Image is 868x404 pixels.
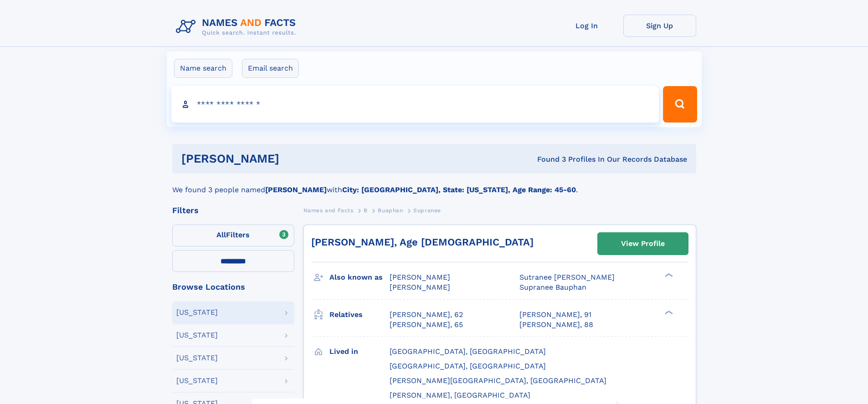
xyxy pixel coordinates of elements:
[598,233,688,255] a: View Profile
[174,59,232,78] label: Name search
[378,205,403,216] a: Buaphan
[390,391,530,399] span: [PERSON_NAME], [GEOGRAPHIC_DATA]
[519,283,586,291] span: Supranee Bauphan
[663,272,673,278] div: ❯
[390,283,450,291] span: [PERSON_NAME]
[176,309,218,316] div: [US_STATE]
[172,283,294,291] div: Browse Locations
[390,362,546,370] span: [GEOGRAPHIC_DATA], [GEOGRAPHIC_DATA]
[176,377,218,384] div: [US_STATE]
[390,310,463,320] a: [PERSON_NAME], 62
[176,354,218,362] div: [US_STATE]
[242,59,299,78] label: Email search
[408,154,687,164] div: Found 3 Profiles In Our Records Database
[623,15,696,37] a: Sign Up
[364,205,368,216] a: B
[663,309,673,315] div: ❯
[172,206,294,215] div: Filters
[390,347,546,356] span: [GEOGRAPHIC_DATA], [GEOGRAPHIC_DATA]
[329,307,390,322] h3: Relatives
[329,270,390,285] h3: Also known as
[176,332,218,339] div: [US_STATE]
[390,320,463,330] a: [PERSON_NAME], 65
[621,233,665,254] div: View Profile
[329,344,390,359] h3: Lived in
[663,86,697,123] button: Search Button
[390,376,606,385] span: [PERSON_NAME][GEOGRAPHIC_DATA], [GEOGRAPHIC_DATA]
[265,185,327,194] b: [PERSON_NAME]
[390,273,450,281] span: [PERSON_NAME]
[550,15,623,37] a: Log In
[172,225,294,246] label: Filters
[181,153,408,164] h1: [PERSON_NAME]
[413,207,441,214] span: Supranee
[364,207,368,214] span: B
[311,236,534,248] a: [PERSON_NAME], Age [DEMOGRAPHIC_DATA]
[216,230,226,239] span: All
[342,185,576,194] b: City: [GEOGRAPHIC_DATA], State: [US_STATE], Age Range: 45-60
[171,86,659,123] input: search input
[172,15,303,39] img: Logo Names and Facts
[519,320,593,330] a: [PERSON_NAME], 88
[519,273,615,281] span: Sutranee [PERSON_NAME]
[303,205,354,216] a: Names and Facts
[378,207,403,214] span: Buaphan
[172,174,696,195] div: We found 3 people named with .
[519,310,591,320] a: [PERSON_NAME], 91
